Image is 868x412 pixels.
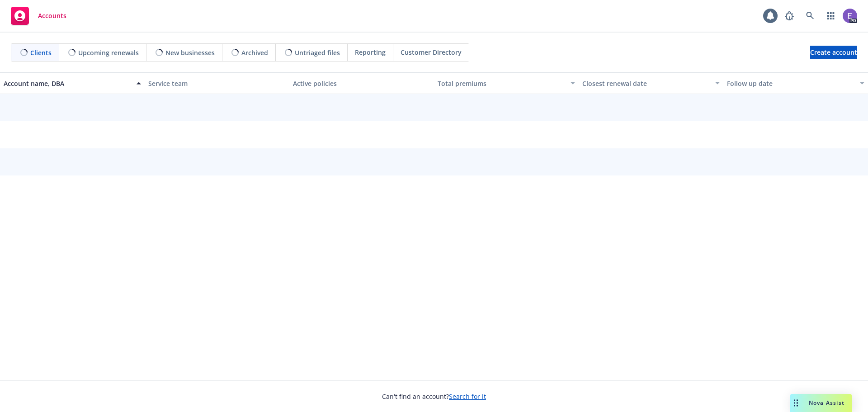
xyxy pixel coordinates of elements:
div: Active policies [293,79,430,88]
button: Total premiums [434,72,579,94]
img: photo [843,9,857,23]
span: Upcoming renewals [78,48,139,57]
span: Create account [810,44,857,61]
button: Follow up date [723,72,868,94]
a: Search for it [449,392,486,401]
a: Switch app [822,7,840,25]
span: Untriaged files [295,48,340,57]
a: Create account [810,46,857,59]
div: Closest renewal date [582,79,710,88]
a: Search [801,7,819,25]
span: Nova Assist [809,399,844,407]
span: Can't find an account? [382,392,486,401]
span: Customer Directory [401,47,462,57]
button: Active policies [289,72,434,94]
button: Closest renewal date [579,72,723,94]
span: Clients [30,48,52,57]
a: Report a Bug [780,7,798,25]
span: Archived [241,48,268,57]
span: New businesses [165,48,215,57]
button: Service team [145,72,289,94]
div: Total premiums [438,79,565,88]
span: Accounts [38,12,66,19]
a: Accounts [7,3,70,28]
span: Reporting [355,47,386,57]
div: Follow up date [727,79,854,88]
div: Account name, DBA [4,79,131,88]
div: Service team [148,79,286,88]
button: Nova Assist [790,394,852,412]
div: Drag to move [790,394,802,412]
